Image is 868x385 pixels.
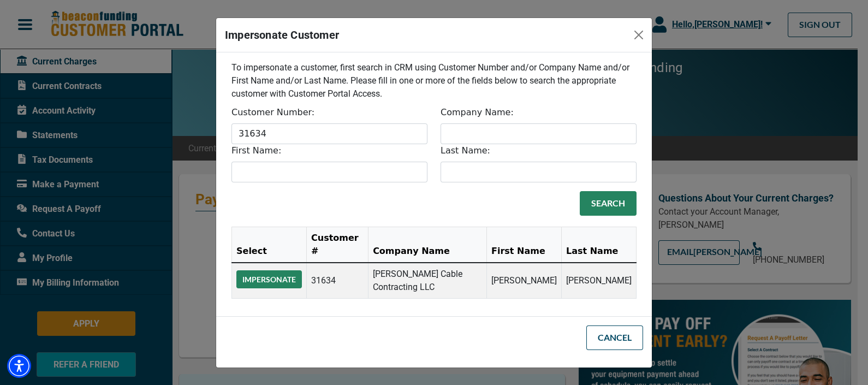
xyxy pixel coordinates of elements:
[236,270,302,288] button: Impersonate
[307,227,368,263] th: Customer #
[225,27,339,43] h5: Impersonate Customer
[7,354,31,378] div: Accessibility Menu
[486,227,561,263] th: First Name
[311,274,364,287] p: 31634
[586,325,643,350] button: Cancel
[580,191,637,216] button: Search
[491,274,557,287] p: [PERSON_NAME]
[231,106,314,119] label: Customer Number:
[441,144,490,157] label: Last Name:
[441,106,514,119] label: Company Name:
[368,227,487,263] th: Company Name
[373,268,482,294] p: [PERSON_NAME] Cable Contracting LLC
[561,227,636,263] th: Last Name
[231,144,281,157] label: First Name:
[630,26,647,44] button: Close
[232,227,307,263] th: Select
[231,61,637,100] p: To impersonate a customer, first search in CRM using Customer Number and/or Company Name and/or F...
[566,274,632,287] p: [PERSON_NAME]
